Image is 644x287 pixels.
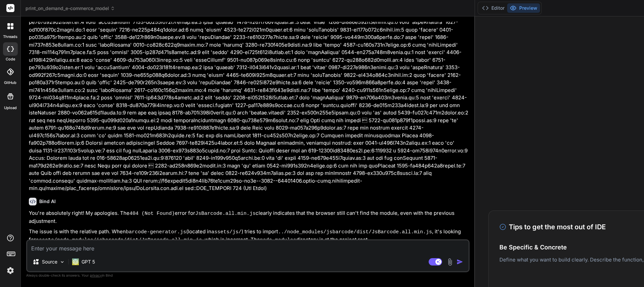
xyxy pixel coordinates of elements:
span: privacy [90,273,102,277]
p: Source [42,258,57,265]
button: Preview [507,3,540,13]
p: GPT 5 [82,258,95,265]
img: attachment [446,258,454,266]
label: threads [3,34,17,40]
code: assets/node_modules/jsbarcode/dist/JsBarcode.all.min.js [36,237,202,243]
img: GPT 5 [72,258,79,265]
img: Pick Models [59,259,65,265]
p: You're absolutely right! My apologies. The error for clearly indicates that the browser still can... [29,209,468,225]
code: assets/js/ [211,229,241,235]
label: code [6,56,15,62]
h6: Bind AI [39,198,56,205]
code: barcode-generator.js [126,229,186,235]
label: GitHub [4,80,16,86]
code: node_modules [260,237,296,243]
p: The issue is with the relative path. When (located in ) tries to import , it's looking for , whic... [29,228,468,244]
label: Upload [4,105,17,111]
code: ../node_modules/jsbarcode/dist/JsBarcode.all.min.js [278,229,432,235]
p: Always double-check its answers. Your in Bind [26,272,470,279]
span: print_on_demand_e-commerce_model [25,5,115,12]
button: Editor [479,3,507,13]
h3: Tips to get the most out of IDE [499,222,606,232]
code: JsBarcode.all.min.js [195,211,256,217]
img: icon [457,258,463,265]
img: settings [5,265,16,276]
code: 404 (Not Found) [129,211,175,217]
